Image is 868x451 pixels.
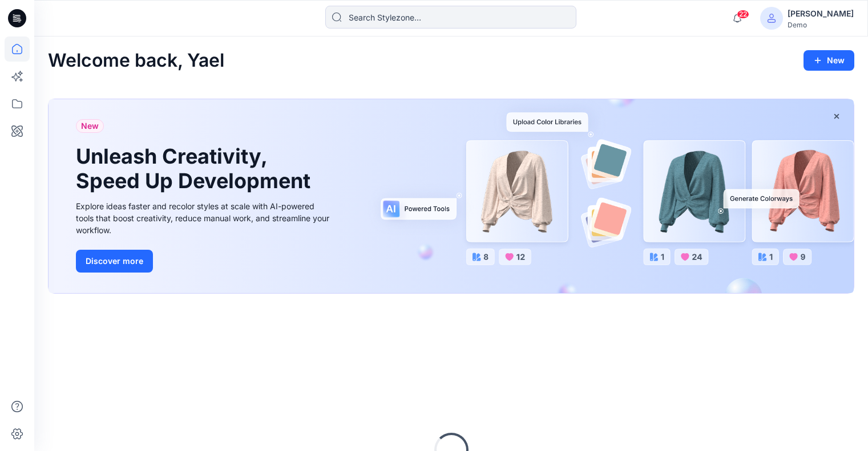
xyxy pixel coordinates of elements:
button: Discover more [76,250,153,273]
a: Discover more [76,250,333,273]
input: Search Stylezone… [325,6,576,29]
div: [PERSON_NAME] [788,7,854,21]
span: New [81,119,99,133]
div: Explore ideas faster and recolor styles at scale with AI-powered tools that boost creativity, red... [76,200,333,236]
h2: Welcome back, Yael [48,50,224,71]
span: 22 [737,10,749,19]
h1: Unleash Creativity, Speed Up Development [76,144,316,193]
div: Demo [788,21,854,29]
svg: avatar [767,14,776,23]
button: New [804,50,854,71]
